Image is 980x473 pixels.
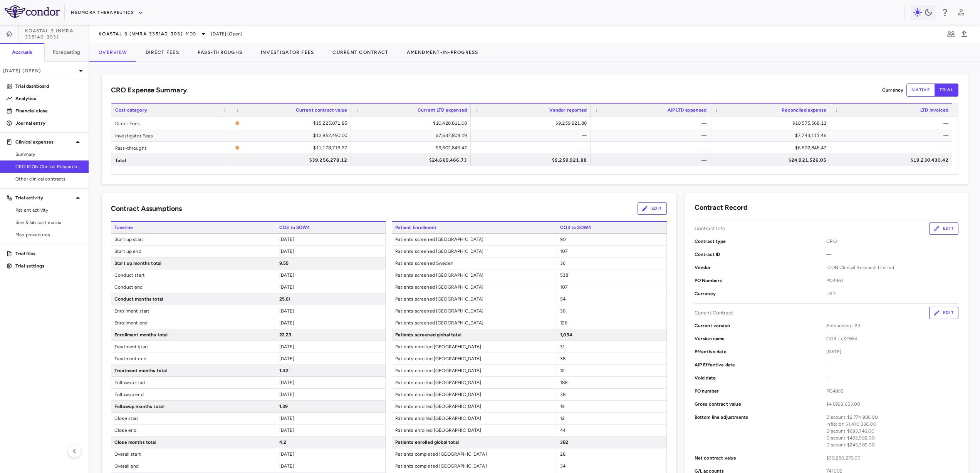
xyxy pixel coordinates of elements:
[929,307,958,319] button: Edit
[279,284,294,290] span: [DATE]
[111,154,231,166] div: Total
[826,374,958,381] span: —
[392,377,557,388] span: Patients enrolled [GEOGRAPHIC_DATA]
[111,329,276,341] span: Enrollment months total
[782,107,826,113] span: Reconciled expense
[279,440,286,445] span: 4.2
[15,194,73,201] p: Trial activity
[418,107,467,113] span: Current LTD expensed
[826,435,958,441] div: Discount $433,592.00
[279,451,294,457] span: [DATE]
[695,361,827,368] p: AIP Effective date
[279,332,292,338] span: 22.23
[826,238,958,245] span: CRO
[695,374,827,381] p: Void date
[111,389,276,400] span: Followup end
[252,43,323,62] button: Investigator Fees
[560,440,568,445] span: 382
[557,222,666,233] span: CO3 to SOW4
[826,401,958,408] span: $41,993,653.00
[826,441,958,448] div: Discount $245,389.00
[15,95,82,102] p: Analytics
[695,251,827,258] p: Contract ID
[53,49,81,56] h6: Forecasting
[826,264,958,271] span: ICON Clinical Research Limited
[279,356,294,361] span: [DATE]
[276,222,386,233] span: CO3 to SOW4
[111,204,182,214] h6: Contract Assumptions
[111,305,276,317] span: Enrollment start
[392,305,557,317] span: Patients screened [GEOGRAPHIC_DATA]
[826,348,958,355] span: [DATE]
[111,85,187,95] h6: CRO Expense Summary
[71,7,143,19] button: Neumora Therapeutics
[882,87,903,94] p: Currency
[111,436,276,448] span: Close months total
[717,142,826,154] div: $6,602,846.47
[392,389,557,400] span: Patients enrolled [GEOGRAPHIC_DATA]
[597,129,706,142] div: —
[392,436,557,448] span: Patients enrolled global total
[826,277,958,284] span: PO4963
[392,401,557,412] span: Patients enrolled [GEOGRAPHIC_DATA]
[12,49,32,56] h6: Accruals
[560,380,567,385] span: 188
[15,120,82,127] p: Journal entry
[560,249,567,254] span: 107
[597,154,706,166] div: —
[837,117,948,129] div: —
[560,296,566,302] span: 54
[111,257,276,269] span: Start up months total
[826,428,958,435] div: Discount $693,746.00
[279,404,288,409] span: 1.39
[211,30,242,37] span: [DATE] (Open)
[111,413,276,424] span: Close start
[560,284,567,290] span: 107
[15,250,82,257] p: Trial files
[358,154,467,166] div: $24,669,466.73
[99,31,183,37] span: KOASTAL-3 (NMRA-335140-303)
[837,142,948,154] div: —
[826,361,958,368] span: —
[826,414,958,421] div: Discount $2,774,986.00
[560,428,566,433] span: 44
[15,207,82,214] span: Patient activity
[238,129,347,142] div: $12,852,490.00
[597,142,706,154] div: —
[238,154,347,166] div: $39,256,278.12
[597,117,706,129] div: —
[279,392,294,397] span: [DATE]
[243,142,347,154] div: $11,178,716.27
[15,107,82,114] p: Financial close
[695,388,827,394] p: PO number
[392,269,557,281] span: Patients screened [GEOGRAPHIC_DATA]
[560,392,566,397] span: 38
[15,175,82,182] span: Other clinical contracts
[25,28,89,40] span: KOASTAL-3 (NMRA-335140-303)
[837,129,948,142] div: —
[717,117,826,129] div: $10,575,568.13
[235,142,347,153] span: The contract record and uploaded budget values do not match. Please review the contract record an...
[826,322,958,329] span: Amendment #3
[111,353,276,364] span: Treatment end
[695,264,827,271] p: Vendor
[279,296,291,302] span: 25.61
[695,414,827,448] p: Bottom line adjustments
[115,107,147,113] span: Cost category
[826,388,958,394] span: PO4963
[15,139,73,145] p: Clinical expenses
[560,272,568,278] span: 538
[111,293,276,305] span: Conduct months total
[15,151,82,158] span: Summary
[111,246,276,257] span: Start up end
[695,401,827,408] p: Gross contract value
[560,237,566,242] span: 90
[279,416,294,421] span: [DATE]
[296,107,347,113] span: Current contract value
[111,425,276,436] span: Close end
[279,463,294,469] span: [DATE]
[695,277,827,284] p: PO Numbers
[695,309,733,316] p: Current Contract
[920,107,948,113] span: LTD invoiced
[111,365,276,376] span: Treatment months total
